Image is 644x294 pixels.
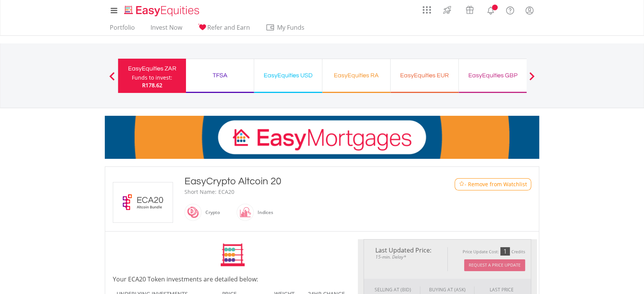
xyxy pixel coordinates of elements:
[195,24,253,35] a: Refer and Earn
[524,76,540,83] button: Next
[123,63,181,74] div: EasyEquities ZAR
[458,2,481,16] a: Vouchers
[254,203,273,222] div: Indices
[395,70,454,81] div: EasyEquities EUR
[184,188,216,196] div: Short Name:
[147,24,185,35] a: Invest Now
[207,23,250,32] span: Refer and Earn
[132,74,172,81] div: Funds to invest:
[500,2,520,17] a: FAQ's and Support
[105,116,539,159] img: EasyMortage Promotion Banner
[107,24,138,35] a: Portfolio
[184,174,424,188] div: EasyCrypto Altcoin 20
[104,76,120,83] button: Previous
[418,2,436,14] a: AppsGrid
[123,5,202,17] img: EasyEquities_Logo.png
[259,70,317,81] div: EasyEquities USD
[266,22,316,32] span: My Funds
[114,182,171,222] img: ECA20.EC.ECA20.png
[459,181,465,187] img: Watchlist
[423,6,431,14] img: grid-menu-icon.svg
[465,181,527,188] span: - Remove from Watchlist
[191,70,249,81] div: TFSA
[481,2,500,17] a: Notifications
[218,188,234,196] div: ECA20
[441,4,453,16] img: thrive-v2.svg
[463,4,476,16] img: vouchers-v2.svg
[327,70,386,81] div: EasyEquities RA
[463,70,522,81] div: EasyEquities GBP
[142,81,162,89] span: R178.62
[520,2,539,19] a: My Profile
[121,2,202,17] a: Home page
[113,275,352,284] h4: Your ECA20 Token investments are detailed below:
[202,203,220,222] div: Crypto
[455,178,531,190] button: Watchlist - Remove from Watchlist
